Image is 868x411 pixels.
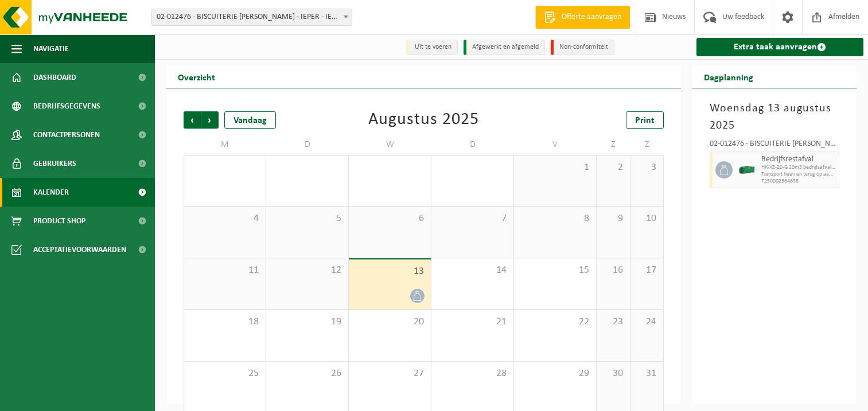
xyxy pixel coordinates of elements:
[152,9,352,25] span: 02-012476 - BISCUITERIE JULES DESTROOPER - IEPER - IEPER
[190,316,260,328] span: 18
[437,212,508,225] span: 7
[761,164,836,171] span: HK-XZ-20-G 20m3 bedrijfsafval - [GEOGRAPHIC_DATA]
[514,134,597,155] td: V
[520,161,590,174] span: 1
[33,235,126,264] span: Acceptatievoorwaarden
[761,171,836,178] span: Transport heen en terug op aanvraag
[437,264,508,277] span: 14
[597,134,630,155] td: Z
[190,212,260,225] span: 4
[355,316,425,328] span: 20
[761,155,836,164] span: Bedrijfsrestafval
[355,212,425,225] span: 6
[636,367,658,380] span: 31
[602,264,624,277] span: 16
[551,40,614,55] li: Non-conformiteit
[355,367,425,380] span: 27
[266,134,349,155] td: D
[602,161,624,174] span: 2
[635,116,655,125] span: Print
[636,212,658,225] span: 10
[166,65,227,88] h2: Overzicht
[437,367,508,380] span: 28
[630,134,664,155] td: Z
[224,111,276,129] div: Vandaag
[349,134,431,155] td: W
[520,264,590,277] span: 15
[190,367,260,380] span: 25
[559,11,624,23] span: Offerte aanvragen
[535,6,630,29] a: Offerte aanvragen
[636,161,658,174] span: 3
[355,265,425,278] span: 13
[602,367,624,380] span: 30
[184,134,266,155] td: M
[33,121,100,149] span: Contactpersonen
[190,264,260,277] span: 11
[201,111,219,129] span: Volgende
[738,161,756,179] img: HK-XZ-20-GN-00
[151,9,352,26] span: 02-012476 - BISCUITERIE JULES DESTROOPER - IEPER - IEPER
[431,134,514,155] td: D
[406,40,458,55] li: Uit te voeren
[520,367,590,380] span: 29
[33,63,76,92] span: Dashboard
[520,316,590,328] span: 22
[368,111,479,129] div: Augustus 2025
[636,316,658,328] span: 24
[602,316,624,328] span: 23
[272,264,342,277] span: 12
[602,212,624,225] span: 9
[464,40,545,55] li: Afgewerkt en afgemeld
[272,367,342,380] span: 26
[184,111,201,129] span: Vorige
[437,316,508,328] span: 21
[33,34,69,63] span: Navigatie
[710,140,839,152] div: 02-012476 - BISCUITERIE [PERSON_NAME] - IEPER - IEPER
[33,92,100,121] span: Bedrijfsgegevens
[626,111,664,129] a: Print
[696,38,863,56] a: Extra taak aanvragen
[33,149,76,178] span: Gebruikers
[692,65,765,88] h2: Dagplanning
[636,264,658,277] span: 17
[33,178,69,207] span: Kalender
[33,207,85,235] span: Product Shop
[520,212,590,225] span: 8
[761,178,836,185] span: T250002364638
[272,212,342,225] span: 5
[710,100,839,134] h3: Woensdag 13 augustus 2025
[272,316,342,328] span: 19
